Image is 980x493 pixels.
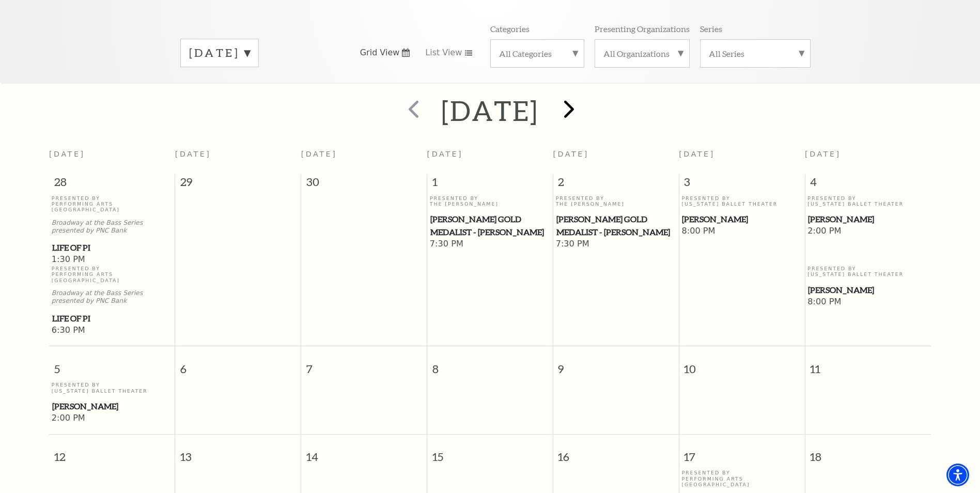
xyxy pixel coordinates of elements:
[679,150,715,158] span: [DATE]
[427,346,553,382] span: 8
[49,174,175,195] span: 28
[175,346,301,382] span: 6
[427,150,463,158] span: [DATE]
[681,213,802,226] a: Peter Pan
[807,213,928,226] a: Peter Pan
[805,150,841,158] span: [DATE]
[679,435,805,470] span: 17
[175,174,301,195] span: 29
[490,23,530,34] p: Categories
[301,150,337,158] span: [DATE]
[52,289,173,305] p: Broadway at the Bass Series presented by PNC Bank
[52,400,173,413] a: Peter Pan
[679,346,805,382] span: 10
[553,346,679,382] span: 9
[189,45,250,61] label: [DATE]
[52,241,173,254] a: Life of Pi
[709,48,802,59] label: All Series
[556,213,676,238] a: Cliburn Gold Medalist - Aristo Sham
[553,174,679,195] span: 2
[52,241,172,254] span: Life of Pi
[430,239,550,250] span: 7:30 PM
[427,435,553,470] span: 15
[49,150,85,158] span: [DATE]
[49,435,175,470] span: 12
[808,213,928,226] span: [PERSON_NAME]
[360,47,400,58] span: Grid View
[175,150,211,158] span: [DATE]
[805,435,931,470] span: 18
[52,400,172,413] span: [PERSON_NAME]
[301,435,427,470] span: 14
[427,174,553,195] span: 1
[681,226,802,237] span: 8:00 PM
[49,346,175,382] span: 5
[805,174,931,195] span: 4
[394,93,431,129] button: prev
[499,48,575,59] label: All Categories
[52,219,173,235] p: Broadway at the Bass Series presented by PNC Bank
[52,382,173,394] p: Presented By [US_STATE] Ballet Theater
[807,266,928,278] p: Presented By [US_STATE] Ballet Theater
[52,312,173,325] a: Life of Pi
[808,284,928,297] span: [PERSON_NAME]
[807,195,928,207] p: Presented By [US_STATE] Ballet Theater
[556,195,676,207] p: Presented By The [PERSON_NAME]
[807,226,928,237] span: 2:00 PM
[301,346,427,382] span: 7
[52,325,173,336] span: 6:30 PM
[175,435,301,470] span: 13
[52,195,173,213] p: Presented By Performing Arts [GEOGRAPHIC_DATA]
[556,213,676,238] span: [PERSON_NAME] Gold Medalist - [PERSON_NAME]
[595,23,690,34] p: Presenting Organizations
[52,413,173,424] span: 2:00 PM
[430,195,550,207] p: Presented By The [PERSON_NAME]
[52,266,173,283] p: Presented By Performing Arts [GEOGRAPHIC_DATA]
[430,213,550,238] a: Cliburn Gold Medalist - Aristo Sham
[549,93,586,129] button: next
[946,464,969,486] div: Accessibility Menu
[430,213,550,238] span: [PERSON_NAME] Gold Medalist - [PERSON_NAME]
[553,435,679,470] span: 16
[425,47,462,58] span: List View
[556,239,676,250] span: 7:30 PM
[681,195,802,207] p: Presented By [US_STATE] Ballet Theater
[807,284,928,297] a: Peter Pan
[553,150,589,158] span: [DATE]
[301,174,427,195] span: 30
[52,312,172,325] span: Life of Pi
[807,297,928,308] span: 8:00 PM
[682,213,801,226] span: [PERSON_NAME]
[700,23,722,34] p: Series
[52,254,173,266] span: 1:30 PM
[603,48,681,59] label: All Organizations
[441,94,539,127] h2: [DATE]
[805,346,931,382] span: 11
[681,470,802,487] p: Presented By Performing Arts [GEOGRAPHIC_DATA]
[679,174,805,195] span: 3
